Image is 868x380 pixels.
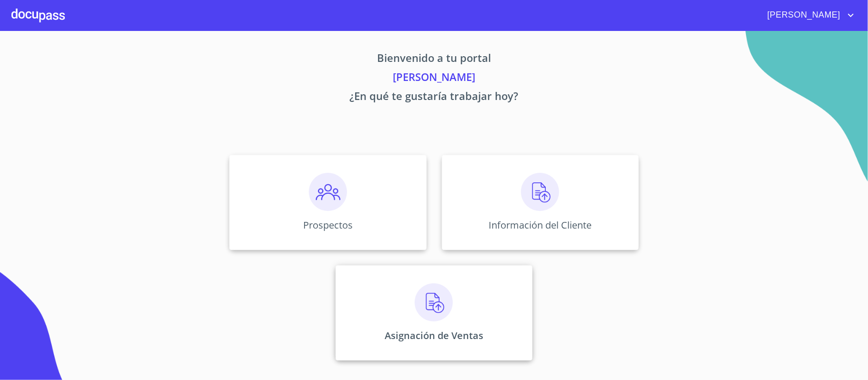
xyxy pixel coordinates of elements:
p: Bienvenido a tu portal [141,50,728,69]
p: Información del Cliente [489,219,592,231]
img: carga.png [415,283,453,321]
p: [PERSON_NAME] [141,69,728,88]
img: prospectos.png [309,173,347,211]
button: account of current user [760,8,857,23]
span: [PERSON_NAME] [760,8,845,23]
p: Asignación de Ventas [385,329,483,342]
p: ¿En qué te gustaría trabajar hoy? [141,88,728,107]
p: Prospectos [303,219,353,231]
img: carga.png [521,173,559,211]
